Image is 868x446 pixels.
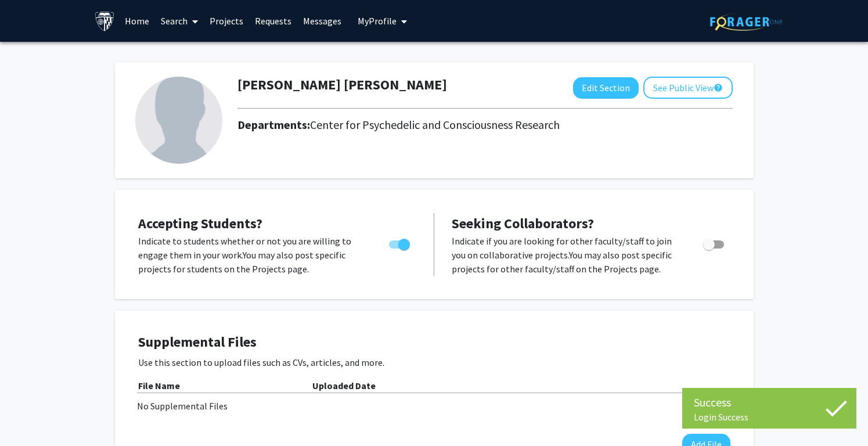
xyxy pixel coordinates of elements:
a: Search [155,1,204,41]
div: Toggle [384,234,416,251]
img: Johns Hopkins University Logo [95,11,115,31]
b: Uploaded Date [312,380,376,391]
mat-icon: help [714,81,723,95]
span: Center for Psychedelic and Consciousness Research [310,117,560,132]
div: No Supplemental Files [137,399,732,413]
span: Accepting Students? [138,214,262,232]
h4: Supplemental Files [138,334,730,351]
div: Success [694,394,845,411]
iframe: Chat [9,394,49,437]
h1: [PERSON_NAME] [PERSON_NAME] [237,77,447,93]
a: Requests [249,1,297,41]
span: Seeking Collaborators? [452,214,594,232]
div: Login Success [694,411,845,423]
b: File Name [138,380,180,391]
p: Use this section to upload files such as CVs, articles, and more. [138,355,730,369]
h2: Departments: [229,118,741,132]
img: Profile Picture [135,77,222,164]
button: See Public View [643,77,733,99]
a: Messages [297,1,347,41]
div: Toggle [698,234,730,251]
button: Edit Section [573,77,639,99]
a: Home [119,1,155,41]
p: Indicate to students whether or not you are willing to engage them in your work. You may also pos... [138,234,367,276]
p: Indicate if you are looking for other faculty/staff to join you on collaborative projects. You ma... [452,234,681,276]
img: ForagerOne Logo [710,13,783,31]
span: My Profile [358,15,397,27]
a: Projects [204,1,249,41]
